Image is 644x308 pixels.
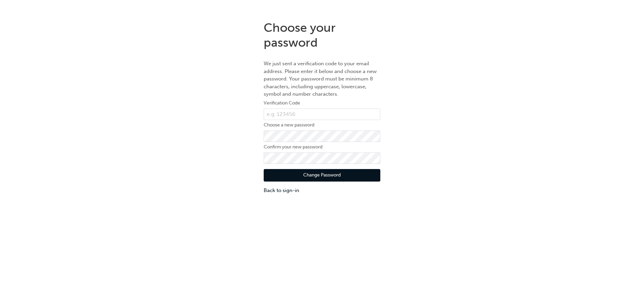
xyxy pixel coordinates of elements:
a: Back to sign-in [264,187,380,194]
button: Change Password [264,169,380,182]
label: Choose a new password [264,121,380,129]
h1: Choose your password [264,20,380,50]
label: Verification Code [264,99,380,107]
p: We just sent a verification code to your email address. Please enter it below and choose a new pa... [264,60,380,98]
label: Confirm your new password [264,143,380,151]
input: e.g. 123456 [264,109,380,120]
